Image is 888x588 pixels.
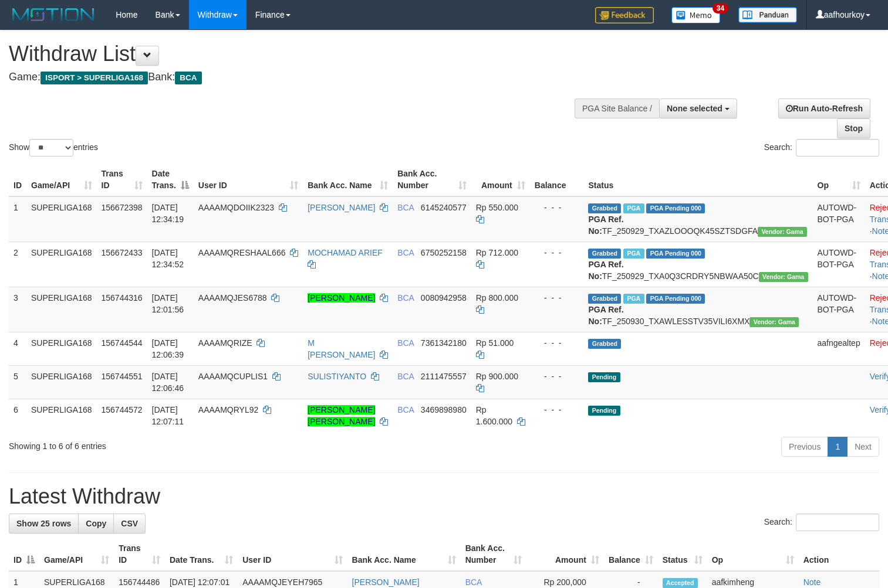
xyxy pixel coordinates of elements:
th: Status: activate to sort column ascending [658,538,707,571]
span: BCA [397,338,414,348]
span: Rp 900.000 [476,372,518,381]
span: AAAAMQDOIIK2323 [198,203,274,212]
td: SUPERLIGA168 [26,287,97,332]
span: BCA [397,372,414,381]
div: - - - [535,371,579,382]
td: 6 [9,399,26,432]
span: Grabbed [588,249,621,259]
th: Bank Acc. Name: activate to sort column ascending [303,163,393,196]
span: 156672398 [102,203,143,212]
span: Grabbed [588,294,621,304]
span: Rp 51.000 [476,338,514,348]
span: Rp 712.000 [476,248,518,257]
span: Marked by aafsoycanthlai [623,249,644,259]
td: SUPERLIGA168 [26,242,97,287]
input: Search: [796,514,879,531]
th: Bank Acc. Number: activate to sort column ascending [393,163,471,196]
span: Copy [86,519,106,528]
span: [DATE] 12:34:52 [152,248,184,269]
div: - - - [535,247,579,259]
td: SUPERLIGA168 [26,332,97,365]
span: Copy 2111475557 to clipboard [421,372,467,381]
span: Vendor URL: https://trx31.1velocity.biz [749,317,799,327]
span: Grabbed [588,203,621,213]
a: [PERSON_NAME] [352,577,420,587]
span: Show 25 rows [16,519,71,528]
a: Note [803,577,821,587]
button: None selected [659,98,737,118]
span: Marked by aafsoycanthlai [623,294,644,304]
a: Run Auto-Refresh [778,98,870,118]
th: ID: activate to sort column descending [9,538,39,571]
span: BCA [397,248,414,257]
span: Grabbed [588,339,621,349]
span: BCA [397,405,414,414]
td: SUPERLIGA168 [26,399,97,432]
img: Feedback.jpg [595,7,654,23]
th: ID [9,163,26,196]
th: Status [583,163,812,196]
label: Search: [764,514,879,531]
span: [DATE] 12:06:46 [152,372,184,393]
th: Bank Acc. Name: activate to sort column ascending [347,538,461,571]
img: MOTION_logo.png [9,6,98,23]
input: Search: [796,139,879,157]
span: BCA [397,293,414,303]
img: panduan.png [738,7,797,23]
label: Show entries [9,139,98,157]
a: 1 [828,437,848,457]
div: - - - [535,337,579,349]
div: - - - [535,292,579,304]
th: Trans ID: activate to sort column ascending [97,163,147,196]
span: Rp 550.000 [476,203,518,212]
th: Game/API: activate to sort column ascending [39,538,114,571]
span: ISPORT > SUPERLIGA168 [40,72,148,84]
th: User ID: activate to sort column ascending [194,163,303,196]
span: AAAAMQRYL92 [198,405,258,414]
span: PGA Pending [646,203,705,213]
td: 4 [9,332,26,365]
span: Copy 7361342180 to clipboard [421,338,467,348]
span: 156744551 [102,372,143,381]
th: Date Trans.: activate to sort column ascending [165,538,238,571]
h4: Game: Bank: [9,72,580,83]
span: BCA [465,577,482,587]
span: 156744572 [102,405,143,414]
span: Pending [588,372,620,382]
th: Date Trans.: activate to sort column descending [147,163,194,196]
b: PGA Ref. No: [588,260,623,281]
b: PGA Ref. No: [588,215,623,236]
select: Showentries [29,139,73,157]
a: CSV [113,514,146,533]
a: Stop [837,118,870,138]
span: Pending [588,406,620,416]
th: Bank Acc. Number: activate to sort column ascending [461,538,526,571]
td: TF_250929_TXA0Q3CRDRY5NBWAA50C [583,242,812,287]
span: Copy 6145240577 to clipboard [421,203,467,212]
th: Action [799,538,879,571]
td: 3 [9,287,26,332]
th: Trans ID: activate to sort column ascending [114,538,165,571]
span: 156672433 [102,248,143,257]
span: Rp 800.000 [476,293,518,303]
span: AAAAMQJES6788 [198,293,267,303]
td: 2 [9,242,26,287]
td: AUTOWD-BOT-PGA [813,242,865,287]
b: PGA Ref. No: [588,305,623,326]
span: 156744544 [102,338,143,348]
a: Previous [781,437,828,457]
td: SUPERLIGA168 [26,365,97,399]
span: 156744316 [102,293,143,303]
span: [DATE] 12:34:19 [152,203,184,224]
a: SULISTIYANTO [308,372,366,381]
th: Balance [530,163,584,196]
th: Op: activate to sort column ascending [707,538,799,571]
td: aafngealtep [813,332,865,365]
span: Copy 3469898980 to clipboard [421,405,467,414]
h1: Latest Withdraw [9,485,879,508]
span: AAAAMQCUPLIS1 [198,372,268,381]
span: PGA Pending [646,294,705,304]
td: AUTOWD-BOT-PGA [813,196,865,242]
span: PGA Pending [646,249,705,259]
span: [DATE] 12:06:39 [152,338,184,359]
